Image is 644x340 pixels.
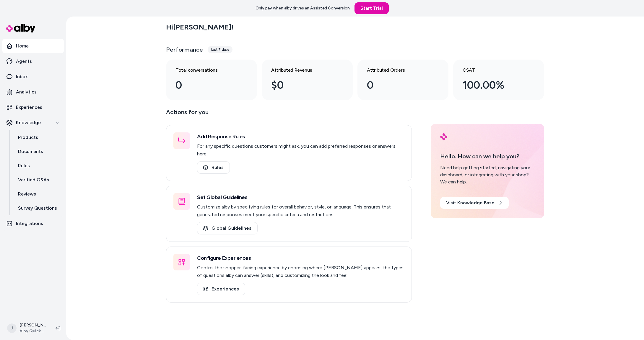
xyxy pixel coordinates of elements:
[440,164,535,185] div: Need help getting started, navigating your dashboard, or integrating with your shop? We can help.
[166,23,233,32] h2: Hi [PERSON_NAME] !
[166,60,257,100] a: Total conversations 0
[6,24,35,32] img: alby Logo
[440,133,447,140] img: alby Logo
[367,67,430,74] h3: Attributed Orders
[19,322,46,328] p: [PERSON_NAME]
[16,220,43,227] p: Integrations
[12,187,64,201] a: Reviews
[367,77,430,93] div: 0
[197,161,230,174] a: Rules
[7,323,17,333] span: J
[16,58,32,65] p: Agents
[12,173,64,187] a: Verified Q&As
[2,54,64,68] a: Agents
[12,130,64,144] a: Products
[197,254,404,262] h3: Configure Experiences
[18,148,43,155] p: Documents
[463,67,525,74] h3: CSAT
[18,134,38,141] p: Products
[453,60,544,100] a: CSAT 100.00%
[16,88,37,96] p: Analytics
[4,319,51,338] button: J[PERSON_NAME]Alby QuickStart Store
[440,152,535,161] p: Hello. How can we help you?
[2,216,64,231] a: Integrations
[2,39,64,53] a: Home
[2,70,64,84] a: Inbox
[175,77,238,93] div: 0
[197,142,404,158] p: For any specific questions customers might ask, you can add preferred responses or answers here.
[197,193,404,201] h3: Set Global Guidelines
[16,73,28,80] p: Inbox
[357,60,448,100] a: Attributed Orders 0
[2,85,64,99] a: Analytics
[208,46,232,53] div: Last 7 days
[18,205,57,212] p: Survey Questions
[18,176,49,183] p: Verified Q&As
[256,5,350,11] p: Only pay when alby drives an Assisted Conversion
[16,104,42,111] p: Experiences
[271,77,334,93] div: $0
[18,162,30,169] p: Rules
[18,190,36,198] p: Reviews
[2,100,64,114] a: Experiences
[166,45,203,54] h3: Performance
[19,328,46,334] span: Alby QuickStart Store
[197,222,258,234] a: Global Guidelines
[197,283,245,295] a: Experiences
[175,67,238,74] h3: Total conversations
[16,119,41,126] p: Knowledge
[197,203,404,219] p: Customize alby by specifying rules for overall behavior, style, or language. This ensures that ge...
[197,132,404,141] h3: Add Response Rules
[16,42,29,50] p: Home
[197,264,404,279] p: Control the shopper-facing experience by choosing where [PERSON_NAME] appears, the types of quest...
[354,2,389,14] a: Start Trial
[12,144,64,159] a: Documents
[271,67,334,74] h3: Attributed Revenue
[463,77,525,93] div: 100.00%
[12,159,64,173] a: Rules
[2,116,64,130] button: Knowledge
[440,197,509,209] a: Visit Knowledge Base
[12,201,64,215] a: Survey Questions
[166,107,412,121] p: Actions for you
[262,60,353,100] a: Attributed Revenue $0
